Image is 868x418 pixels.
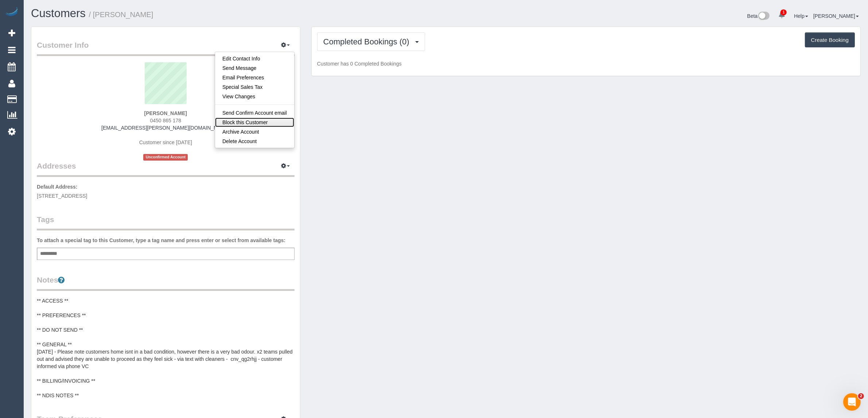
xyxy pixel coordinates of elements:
img: New interface [758,12,770,21]
a: Block this Customer [215,118,294,127]
a: Help [794,13,808,19]
legend: Tags [37,214,295,230]
button: Create Booking [805,32,855,48]
a: [PERSON_NAME] [813,13,859,19]
a: Send Confirm Account email [215,108,294,118]
a: 1 [775,7,789,23]
strong: [PERSON_NAME] [144,110,187,116]
legend: Notes [37,275,295,291]
a: Customers [31,7,86,20]
span: Customer since [DATE] [139,139,192,145]
span: 1 [781,9,787,15]
span: Unconfirmed Account [143,154,188,160]
a: Special Sales Tax [215,82,294,92]
a: Edit Contact Info [215,54,294,63]
a: Send Message [215,63,294,73]
pre: ** ACCESS ** ** PREFERENCES ** ** DO NOT SEND ** ** GENERAL ** [DATE] - Please note customers hom... [37,297,295,399]
label: To attach a special tag to this Customer, type a tag name and press enter or select from availabl... [37,237,285,244]
label: Default Address: [37,183,78,190]
a: View Changes [215,92,294,101]
span: [STREET_ADDRESS] [37,193,87,199]
a: Email Preferences [215,73,294,82]
legend: Customer Info [37,40,295,56]
iframe: Intercom live chat [843,393,861,411]
span: 0450 865 178 [150,118,182,123]
img: Automaid Logo [4,7,19,17]
a: Archive Account [215,127,294,137]
a: Delete Account [215,137,294,146]
small: / [PERSON_NAME] [89,11,153,19]
a: [EMAIL_ADDRESS][PERSON_NAME][DOMAIN_NAME] [101,125,230,131]
button: Completed Bookings (0) [317,32,425,51]
p: Customer has 0 Completed Bookings [317,60,855,67]
span: 2 [858,393,864,399]
span: Completed Bookings (0) [323,37,413,46]
a: Beta [747,13,770,19]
